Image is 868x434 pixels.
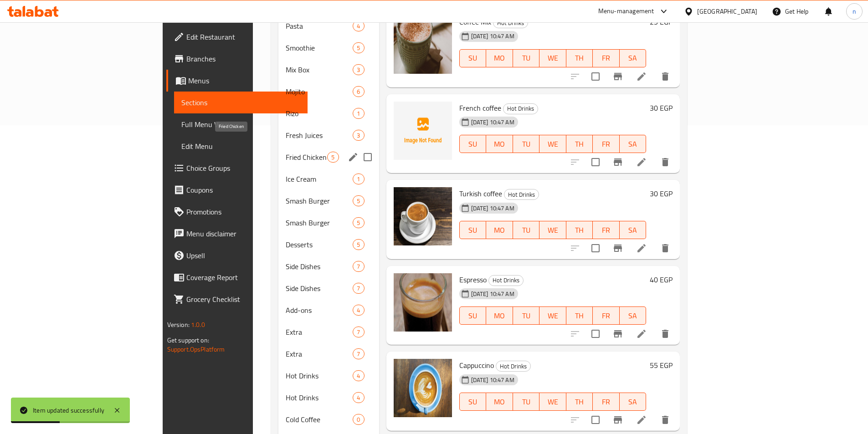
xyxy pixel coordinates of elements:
span: Smash Burger [286,217,353,228]
button: TU [513,135,540,153]
div: items [353,414,364,425]
div: Hot Drinks [286,370,353,381]
span: Grocery Checklist [186,294,300,305]
span: TH [570,224,590,237]
span: Edit Menu [181,141,300,152]
div: Smash Burger5 [278,190,379,212]
span: [DATE] 10:47 AM [467,290,518,298]
button: Branch-specific-item [607,323,629,345]
span: n [853,6,856,16]
span: MO [490,309,509,322]
span: 3 [353,66,364,74]
span: TH [570,309,590,322]
div: Desserts5 [278,234,379,255]
div: Rizo1 [278,102,379,124]
span: Hot Drinks [496,361,530,372]
div: Add-ons4 [278,299,379,321]
img: Espresso [394,273,452,332]
button: SA [620,49,647,67]
div: items [353,370,364,381]
span: FR [596,395,616,408]
a: Edit Restaurant [166,26,308,48]
span: WE [543,138,563,151]
span: Select to update [586,67,605,86]
div: Hot Drinks [503,103,538,114]
div: [GEOGRAPHIC_DATA] [697,6,757,16]
span: Hot Drinks [504,189,539,200]
span: 4 [353,22,364,31]
span: 4 [353,393,364,402]
span: WE [543,309,563,322]
span: SU [463,138,483,151]
a: Menu disclaimer [166,223,308,245]
a: Edit menu item [636,414,647,425]
div: items [353,261,364,272]
span: Pasta [286,20,353,31]
span: WE [543,51,563,65]
button: WE [539,306,566,325]
span: Extra [286,348,353,359]
div: Hot Drinks4 [278,365,379,387]
span: TH [570,138,590,151]
a: Edit menu item [636,157,647,168]
button: WE [539,393,566,411]
button: TU [513,49,540,67]
span: 5 [353,219,364,227]
span: SA [623,138,643,151]
div: Menu-management [598,6,654,17]
div: items [327,152,339,163]
div: Cold Coffee [286,414,353,425]
span: Ice Cream [286,174,353,184]
button: Branch-specific-item [607,237,629,259]
button: TU [513,221,540,239]
div: items [353,327,364,337]
a: Coverage Report [166,266,308,288]
span: Extra [286,327,353,337]
span: SA [623,395,643,408]
span: Select to update [586,410,605,429]
span: Menus [188,75,300,86]
span: Hot Drinks [489,275,523,286]
span: 1 [353,109,364,118]
button: SA [620,221,647,239]
div: items [353,283,364,294]
span: TU [517,309,536,322]
span: Fried Chicken [286,152,327,163]
span: 1 [353,175,364,184]
span: Fresh Juices [286,130,353,141]
button: edit [346,150,360,164]
img: Turkish coffee [394,187,452,245]
span: Get support on: [167,334,209,346]
span: MO [490,395,509,408]
div: Side Dishes [286,261,353,272]
button: SU [459,221,486,239]
div: items [353,20,364,31]
div: items [353,392,364,403]
div: Mojito [286,86,353,97]
div: Hot Drinks [504,189,539,200]
span: Hot Drinks [286,392,353,403]
span: 3 [353,131,364,140]
span: Smash Burger [286,195,353,206]
button: MO [486,306,513,325]
button: TH [566,306,593,325]
button: WE [539,135,566,153]
button: WE [539,221,566,239]
span: Smoothie [286,42,353,53]
button: FR [593,221,620,239]
span: 0 [353,415,364,424]
div: Side Dishes7 [278,255,379,277]
button: TH [566,49,593,67]
span: FR [596,309,616,322]
span: 4 [353,306,364,315]
span: Edit Restaurant [186,31,300,42]
div: items [353,64,364,75]
span: Turkish coffee [459,187,502,200]
span: Version: [167,319,190,331]
div: items [353,42,364,53]
span: TH [570,395,590,408]
span: MO [490,51,509,65]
